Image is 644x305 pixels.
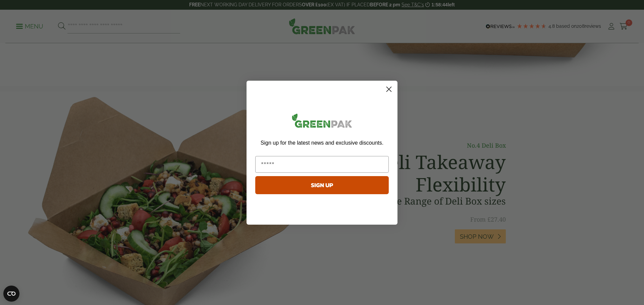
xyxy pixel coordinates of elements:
button: Close dialog [383,83,395,95]
button: Open CMP widget [3,286,19,302]
img: greenpak_logo [255,111,389,133]
span: Sign up for the latest news and exclusive discounts. [261,140,383,146]
button: SIGN UP [255,176,389,194]
input: Email [255,156,389,173]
